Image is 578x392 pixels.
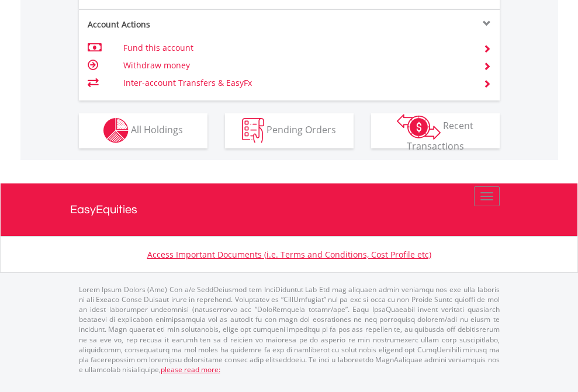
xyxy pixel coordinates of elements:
[123,39,469,57] td: Fund this account
[79,113,207,148] button: All Holdings
[131,123,183,136] span: All Holdings
[123,57,469,74] td: Withdraw money
[79,285,500,374] p: Lorem Ipsum Dolors (Ame) Con a/e SeddOeiusmod tem InciDiduntut Lab Etd mag aliquaen admin veniamq...
[79,19,289,30] div: Account Actions
[123,74,469,92] td: Inter-account Transfers & EasyFx
[407,119,474,152] span: Recent Transactions
[147,249,431,260] a: Access Important Documents (i.e. Terms and Conditions, Cost Profile etc)
[161,365,220,374] a: please read more:
[70,183,508,236] a: EasyEquities
[103,118,129,143] img: holdings-wht.png
[242,118,264,143] img: pending_instructions-wht.png
[397,114,441,140] img: transactions-zar-wht.png
[266,123,336,136] span: Pending Orders
[225,113,354,148] button: Pending Orders
[371,113,500,148] button: Recent Transactions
